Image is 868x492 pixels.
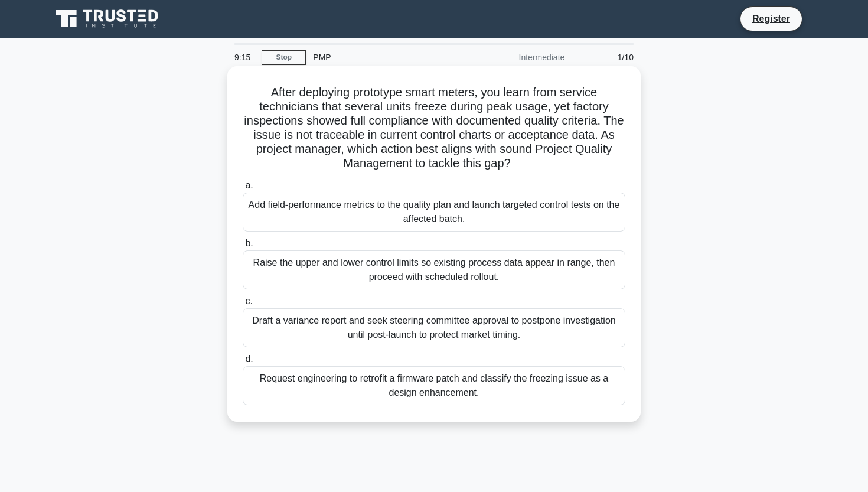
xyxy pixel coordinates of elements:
div: PMP [306,45,468,69]
div: Intermediate [468,45,572,69]
span: a. [245,180,253,190]
div: Add field-performance metrics to the quality plan and launch targeted control tests on the affect... [243,193,625,232]
div: Raise the upper and lower control limits so existing process data appear in range, then proceed w... [243,250,625,289]
span: d. [245,354,253,364]
a: Register [745,11,797,26]
span: c. [245,296,252,306]
div: Request engineering to retrofit a firmware patch and classify the freezing issue as a design enha... [243,366,625,405]
h5: After deploying prototype smart meters, you learn from service technicians that several units fre... [242,85,626,171]
a: Stop [262,50,306,65]
div: 9:15 [227,45,262,69]
span: b. [245,238,253,248]
div: 1/10 [572,45,641,69]
div: Draft a variance report and seek steering committee approval to postpone investigation until post... [243,308,625,347]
